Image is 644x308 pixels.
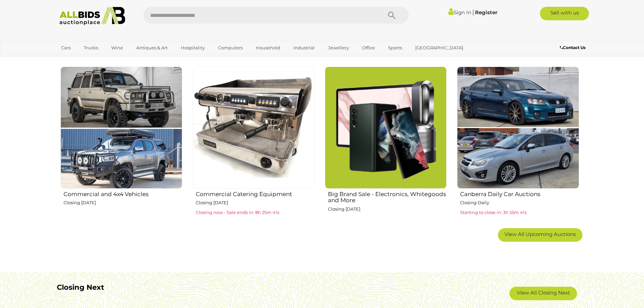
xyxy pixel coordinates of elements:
p: Closing [DATE] [328,205,447,213]
img: Canberra Daily Car Auctions [457,67,579,188]
a: Canberra Daily Car Auctions Closing Daily Starting to close in: 3h 55m 41s [457,66,579,223]
a: Sign In [448,9,471,16]
h2: Commercial Catering Equipment [196,189,314,197]
a: Sell with us [540,7,589,20]
a: Industrial [289,42,319,53]
a: Hospitality [176,42,209,53]
a: Commercial Catering Equipment Closing [DATE] Closing now - Sale ends in: 8h 25m 41s [192,66,314,223]
b: Closing Next [57,283,104,291]
h2: Big Brand Sale - Electronics, Whitegoods and More [328,189,447,204]
a: Contact Us [560,44,587,51]
a: Sports [384,42,406,53]
a: Office [358,42,379,53]
a: View All Upcoming Auctions [498,228,582,242]
a: Jewellery [324,42,353,53]
img: Big Brand Sale - Electronics, Whitegoods and More [325,67,447,188]
img: Commercial and 4x4 Vehicles [61,67,182,188]
a: [GEOGRAPHIC_DATA] [411,42,468,53]
a: Household [252,42,285,53]
h2: Canberra Daily Car Auctions [460,189,579,197]
a: Computers [214,42,247,53]
a: Commercial and 4x4 Vehicles Closing [DATE] [60,66,182,223]
a: View All Closing Next [509,287,577,300]
h2: Commercial and 4x4 Vehicles [64,189,182,197]
span: Closing now - Sale ends in: 8h 25m 41s [196,210,279,215]
a: Trucks [79,42,102,53]
b: Contact Us [560,45,586,50]
p: Closing Daily [460,199,579,207]
span: Starting to close in: 3h 55m 41s [460,210,527,215]
span: View All Upcoming Auctions [504,231,576,237]
a: Big Brand Sale - Electronics, Whitegoods and More Closing [DATE] [325,66,447,223]
p: Closing [DATE] [196,199,314,207]
img: Allbids.com.au [56,7,129,25]
img: Commercial Catering Equipment [193,67,314,188]
p: Closing [DATE] [64,199,182,207]
a: Register [475,9,497,16]
a: Wine [107,42,127,53]
span: | [472,8,474,16]
a: Cars [57,42,75,53]
button: Search [375,7,409,24]
a: Antiques & Art [132,42,172,53]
